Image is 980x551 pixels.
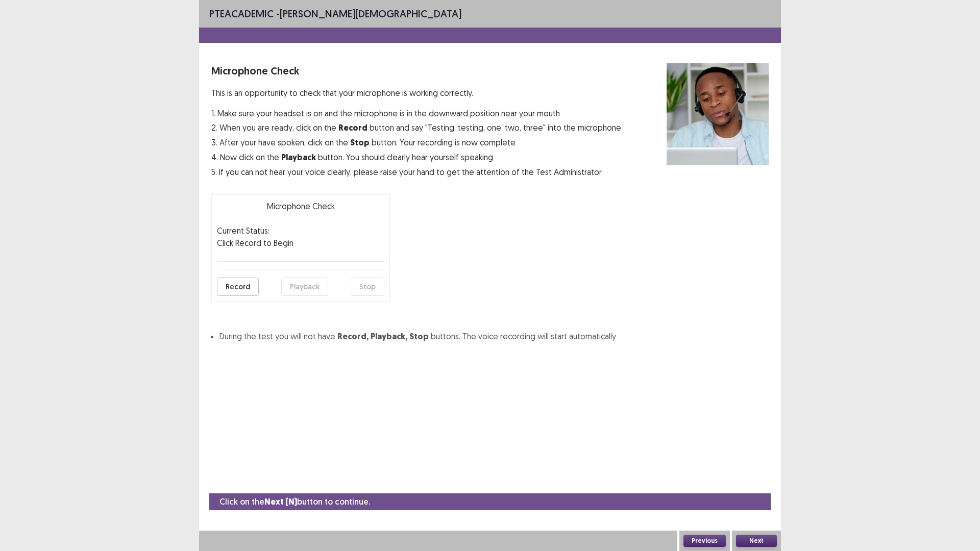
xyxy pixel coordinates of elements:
[211,151,621,164] p: 4. Now click on the button. You should clearly hear yourself speaking
[211,107,621,119] p: 1. Make sure your headset is on and the microphone is in the downward position near your mouth
[219,330,769,343] li: During the test you will not have buttons. The voice recording will start automatically
[667,63,769,165] img: microphone check
[281,278,328,296] button: Playback
[217,278,259,296] button: Record
[219,495,370,508] p: Click on the button to continue.
[409,331,429,342] strong: Stop
[211,63,621,79] p: Microphone Check
[211,136,621,149] p: 3. After your have spoken, click on the button. Your recording is now complete
[209,7,274,20] span: PTE academic
[371,331,407,342] strong: Playback,
[281,152,316,163] strong: Playback
[350,137,370,148] strong: Stop
[217,237,384,249] p: Click Record to Begin
[683,535,726,547] button: Previous
[217,224,269,237] p: Current Status:
[217,200,384,212] p: Microphone Check
[211,166,621,178] p: 5. If you can not hear your voice clearly, please raise your hand to get the attention of the Tes...
[337,331,369,342] strong: Record,
[736,535,777,547] button: Next
[338,122,367,133] strong: Record
[351,278,384,296] button: Stop
[209,6,461,21] p: - [PERSON_NAME][DEMOGRAPHIC_DATA]
[211,87,621,99] p: This is an opportunity to check that your microphone is working correctly.
[264,496,297,507] strong: Next (N)
[211,121,621,134] p: 2. When you are ready, click on the button and say "Testing, testing, one, two, three" into the m...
